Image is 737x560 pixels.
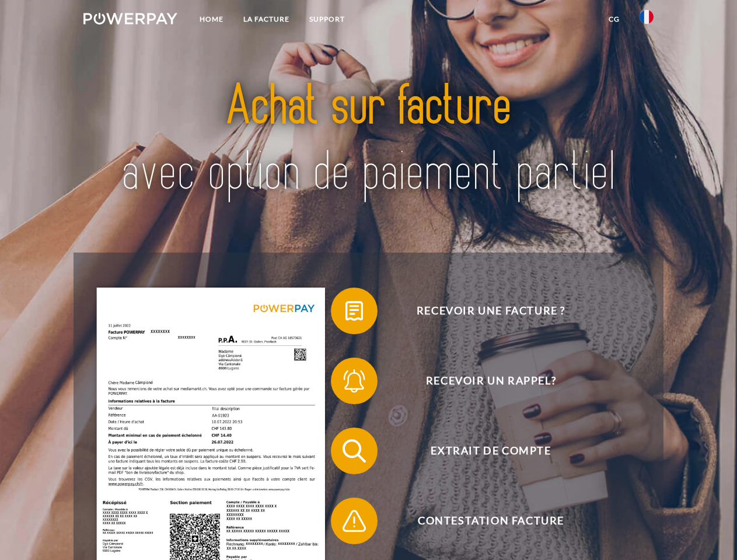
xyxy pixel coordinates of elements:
[299,9,355,30] a: Support
[640,10,654,24] img: fr
[340,436,369,466] img: qb_search.svg
[190,9,233,30] a: Home
[340,366,369,395] img: qb_bell.svg
[331,428,634,474] button: Extrait de compte
[340,296,369,325] img: qb_bill.svg
[111,56,626,223] img: title-powerpay_fr.svg
[331,498,634,544] button: Contestation Facture
[233,9,299,30] a: LA FACTURE
[348,288,634,334] span: Recevoir une facture ?
[340,506,369,535] img: qb_warning.svg
[331,288,634,334] button: Recevoir une facture ?
[348,498,634,544] span: Contestation Facture
[331,358,634,404] button: Recevoir un rappel?
[83,13,177,24] img: logo-powerpay-white.svg
[348,428,634,474] span: Extrait de compte
[348,358,634,404] span: Recevoir un rappel?
[599,9,630,30] a: CG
